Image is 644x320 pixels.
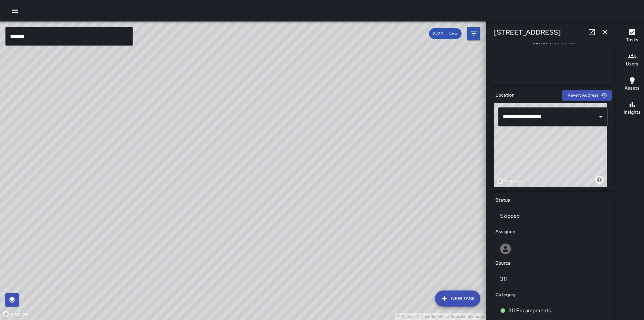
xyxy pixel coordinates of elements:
[435,290,480,307] button: New Task
[429,31,462,37] span: 8/20 — Now
[562,90,612,101] button: Revert Address
[467,27,480,40] button: Filters
[620,97,644,121] button: Insights
[626,36,638,44] h6: Tasks
[626,60,638,68] h6: Users
[620,72,644,97] button: Assets
[625,85,640,92] h6: Assets
[495,260,511,267] h6: Source
[596,112,605,121] button: Open
[495,291,516,299] h6: Category
[494,27,561,38] h6: [STREET_ADDRESS]
[624,109,641,116] h6: Insights
[508,307,551,315] p: 311 Encampments
[500,275,606,283] p: 311
[620,24,644,48] button: Tasks
[495,228,515,235] h6: Assignee
[495,197,510,204] h6: Status
[495,92,515,99] h6: Location
[620,48,644,72] button: Users
[500,212,606,220] p: Skipped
